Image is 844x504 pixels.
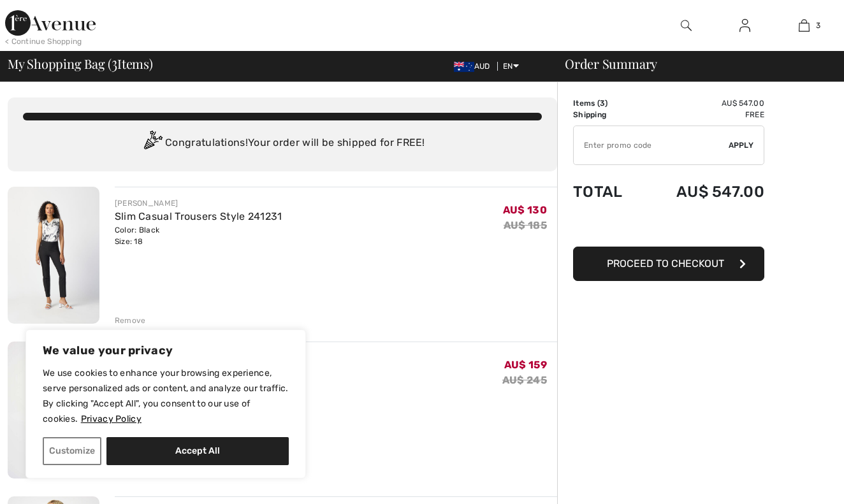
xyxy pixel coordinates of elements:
[503,204,547,216] span: AU$ 130
[5,36,82,47] div: < Continue Shopping
[115,224,282,247] div: Color: Black Size: 18
[573,247,764,281] button: Proceed to Checkout
[681,18,692,33] img: search the website
[642,170,764,213] td: AU$ 547.00
[573,109,642,120] td: Shipping
[729,18,760,34] a: Sign In
[8,57,153,70] span: My Shopping Bag ( Items)
[8,342,99,479] img: Textured Sleeveless Top Style 252211
[549,57,836,70] div: Order Summary
[454,62,474,72] img: Australian Dollar
[43,366,289,427] p: We use cookies to enhance your browsing experience, serve personalized ads or content, and analyz...
[8,187,99,324] img: Slim Casual Trousers Style 241231
[454,62,495,71] span: AUD
[23,131,542,156] div: Congratulations! Your order will be shipped for FREE!
[574,126,729,164] input: Promo code
[43,343,289,358] p: We value your privacy
[573,170,642,213] td: Total
[775,18,833,33] a: 3
[600,99,605,108] span: 3
[43,437,101,465] button: Customize
[739,18,750,33] img: My Info
[115,210,282,222] a: Slim Casual Trousers Style 241231
[106,437,289,465] button: Accept All
[799,18,810,33] img: My Bag
[80,413,142,425] a: Privacy Policy
[607,257,724,270] span: Proceed to Checkout
[816,20,820,31] span: 3
[502,374,547,386] s: AU$ 245
[115,198,282,209] div: [PERSON_NAME]
[729,140,754,151] span: Apply
[573,213,764,242] iframe: PayPal
[140,131,165,156] img: Congratulation2.svg
[642,97,764,109] td: AU$ 547.00
[642,109,764,120] td: Free
[115,315,146,326] div: Remove
[112,54,117,71] span: 3
[504,219,547,231] s: AU$ 185
[504,359,547,371] span: AU$ 159
[503,62,519,71] span: EN
[573,97,642,109] td: Items ( )
[25,329,306,479] div: We value your privacy
[5,10,96,36] img: 1ère Avenue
